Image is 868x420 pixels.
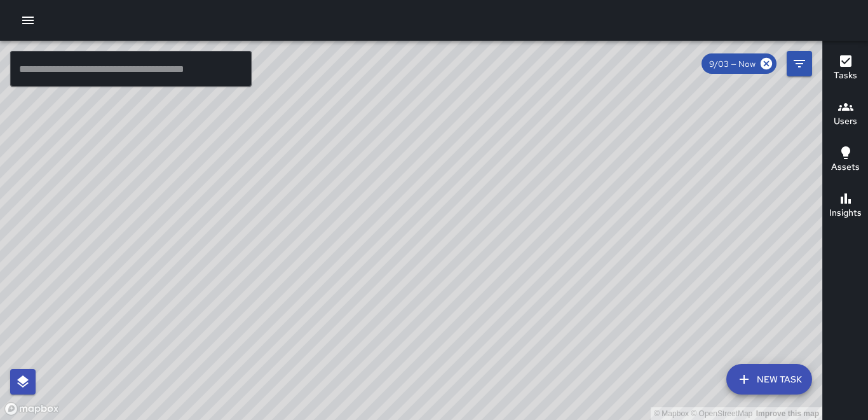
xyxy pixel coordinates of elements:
[823,183,868,229] button: Insights
[834,69,857,83] h6: Tasks
[829,206,862,220] h6: Insights
[702,53,776,74] div: 9/03 — Now
[831,160,860,174] h6: Assets
[823,137,868,183] button: Assets
[823,92,868,137] button: Users
[823,46,868,92] button: Tasks
[702,59,763,69] span: 9/03 — Now
[726,364,812,395] button: New Task
[834,115,857,129] h6: Users
[787,51,812,76] button: Filters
